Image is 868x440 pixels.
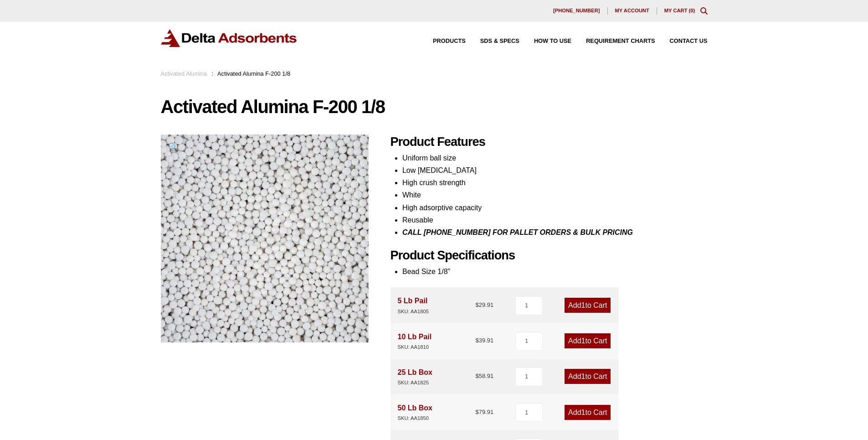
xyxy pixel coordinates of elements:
span: $ [475,337,478,344]
i: CALL [PHONE_NUMBER] FOR PALLET ORDERS & BULK PRICING [402,228,633,236]
li: White [402,189,708,201]
span: 0 [690,8,693,13]
div: 25 Lb Box [398,366,432,387]
span: Contact Us [670,38,708,44]
span: 1 [581,301,586,309]
span: $ [475,301,478,308]
h1: Activated Alumina F-200 1/8 [161,97,708,116]
span: [PHONE_NUMBER] [553,8,600,13]
span: $ [475,409,478,415]
span: : [211,70,213,77]
li: Bead Size 1/8" [402,265,708,278]
a: [PHONE_NUMBER] [546,7,608,15]
div: SKU: AA1805 [398,307,429,316]
li: Reusable [402,214,708,226]
div: 10 Lb Pail [398,331,432,352]
span: $ [475,373,478,379]
a: Activated Alumina [161,70,207,77]
a: My account [608,7,657,15]
div: 50 Lb Box [398,402,432,423]
div: 5 Lb Pail [398,295,429,316]
a: Add1to Cart [565,298,611,313]
a: View full-screen image gallery [161,135,186,160]
bdi: 58.91 [475,373,493,379]
li: High adsorptive capacity [402,202,708,214]
a: Add1to Cart [565,333,611,348]
a: My Cart (0) [664,8,695,13]
span: Activated Alumina F-200 1/8 [217,70,290,77]
span: 🔍 [168,142,179,152]
div: Toggle Modal Content [700,7,708,15]
a: Add1to Cart [565,369,611,384]
h2: Product Specifications [390,248,708,263]
span: How to Use [534,38,571,44]
li: Uniform ball size [402,152,708,164]
a: Contact Us [655,38,708,44]
span: SDS & SPECS [480,38,519,44]
a: Requirement Charts [571,38,655,44]
bdi: 79.91 [475,409,493,415]
li: High crush strength [402,176,708,189]
span: My account [615,8,649,13]
div: SKU: AA1810 [398,343,432,352]
a: Add1to Cart [565,405,611,420]
a: How to Use [519,38,571,44]
div: SKU: AA1825 [398,378,432,387]
span: Products [433,38,466,44]
span: Requirement Charts [586,38,655,44]
a: SDS & SPECS [466,38,519,44]
img: Delta Adsorbents [161,29,298,47]
a: Products [418,38,466,44]
li: Low [MEDICAL_DATA] [402,164,708,176]
bdi: 29.91 [475,301,493,308]
div: SKU: AA1850 [398,414,432,423]
span: 1 [581,373,586,380]
h2: Product Features [390,135,708,150]
bdi: 39.91 [475,337,493,344]
span: 1 [581,409,586,416]
span: 1 [581,337,586,345]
